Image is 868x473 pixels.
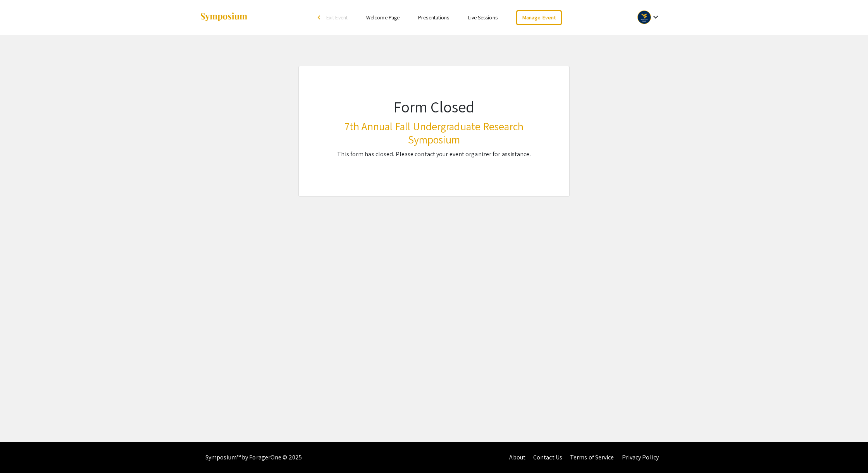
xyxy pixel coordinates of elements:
iframe: Chat [6,438,33,467]
div: arrow_back_ios [318,15,322,20]
a: Presentations [418,14,449,21]
h1: Form Closed [330,97,538,116]
mat-icon: Expand account dropdown [651,12,660,22]
a: Privacy Policy [622,453,659,461]
img: Symposium by ForagerOne [200,12,248,22]
button: Expand account dropdown [629,9,668,26]
a: Contact Us [533,453,562,461]
h3: 7th Annual Fall Undergraduate Research Symposium [330,120,538,146]
a: Welcome Page [366,14,400,21]
div: Symposium™ by ForagerOne © 2025 [205,442,302,473]
a: Manage Event [516,10,562,25]
a: Terms of Service [570,453,614,461]
a: About [509,453,525,461]
p: This form has closed. Please contact your event organizer for assistance. [330,150,538,159]
span: Exit Event [326,14,348,21]
a: Live Sessions [468,14,498,21]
